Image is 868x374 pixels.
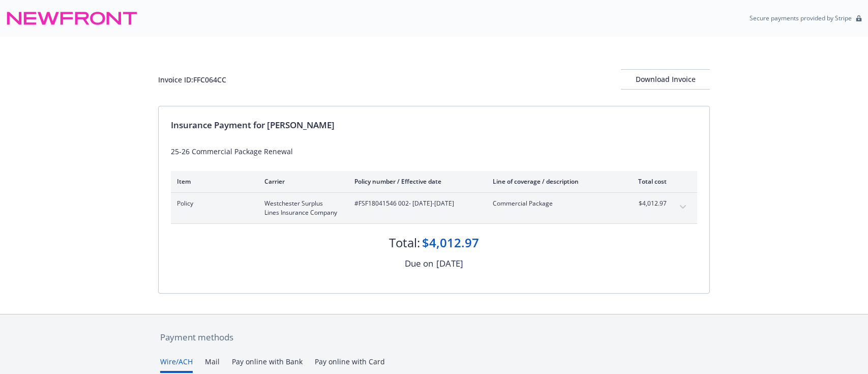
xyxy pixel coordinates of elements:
[389,234,420,251] div: Total:
[171,193,697,223] div: PolicyWestchester Surplus Lines Insurance Company#FSF18041546 002- [DATE]-[DATE]Commercial Packag...
[628,177,667,186] div: Total cost
[232,356,303,373] button: Pay online with Bank
[264,199,338,217] span: Westchester Surplus Lines Insurance Company
[315,356,385,373] button: Pay online with Card
[405,257,433,270] div: Due on
[177,177,248,186] div: Item
[158,74,226,85] div: Invoice ID: FFC064CC
[171,146,697,157] div: 25-26 Commercial Package Renewal
[160,356,193,373] button: Wire/ACH
[264,177,338,186] div: Carrier
[436,257,463,270] div: [DATE]
[160,331,708,344] div: Payment methods
[621,70,710,89] div: Download Invoice
[354,199,476,208] span: #FSF18041546 002 - [DATE]-[DATE]
[628,199,667,208] span: $4,012.97
[493,177,612,186] div: Line of coverage / description
[621,69,710,90] button: Download Invoice
[177,199,248,208] span: Policy
[205,356,220,373] button: Mail
[422,234,479,251] div: $4,012.97
[493,199,612,208] span: Commercial Package
[675,199,691,215] button: expand content
[750,14,852,22] p: Secure payments provided by Stripe
[171,119,697,132] div: Insurance Payment for [PERSON_NAME]
[354,177,476,186] div: Policy number / Effective date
